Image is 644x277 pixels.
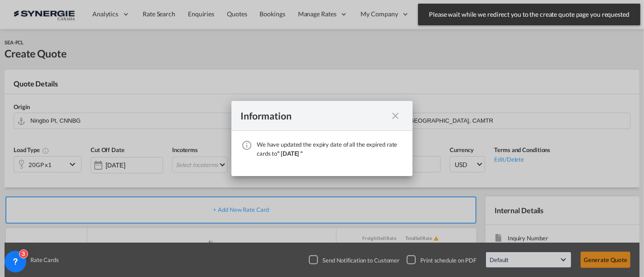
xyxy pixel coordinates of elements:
[231,101,413,176] md-dialog: We have ...
[277,150,303,157] span: " [DATE] "
[426,10,632,19] span: Please wait while we redirect you to the create quote page you requested
[390,110,401,121] md-icon: icon-close fg-AAA8AD cursor
[240,110,387,121] div: Information
[241,140,252,151] md-icon: icon-information-outline
[257,140,404,158] div: We have updated the expiry date of all the expired rate cards to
